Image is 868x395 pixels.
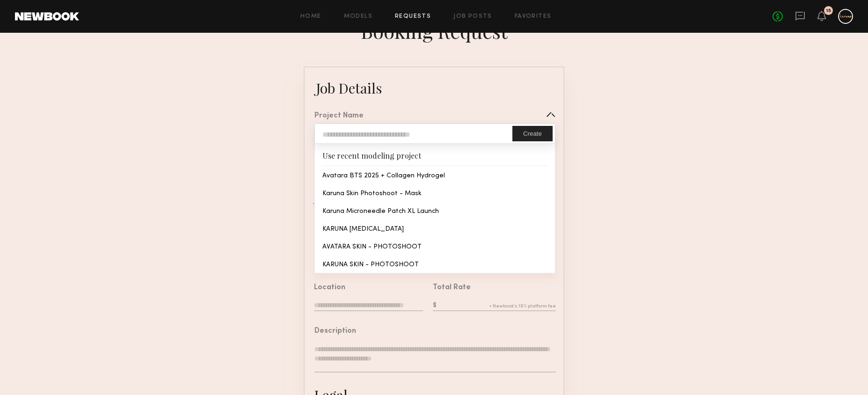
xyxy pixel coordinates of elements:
[826,8,831,14] div: 15
[314,284,345,292] div: Location
[314,112,364,120] div: Project Name
[315,166,555,184] div: Avatara BTS 2025 + Collagen Hydrogel
[315,237,555,255] div: AVATARA SKIN - PHOTOSHOOT
[315,202,555,219] div: Karuna Microneedle Patch XL Launch
[300,14,321,20] a: Home
[315,144,555,165] div: Use recent modeling project
[433,284,471,292] div: Total Rate
[512,126,553,141] button: Create
[344,14,372,20] a: Models
[315,219,555,237] div: KARUNA [MEDICAL_DATA]
[315,184,555,202] div: Karuna Skin Photoshoot - Mask
[314,328,356,335] div: Description
[515,14,552,20] a: Favorites
[395,14,431,20] a: Requests
[453,14,492,20] a: Job Posts
[316,79,382,97] div: Job Details
[315,255,555,273] div: KARUNA SKIN - PHOTOSHOOT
